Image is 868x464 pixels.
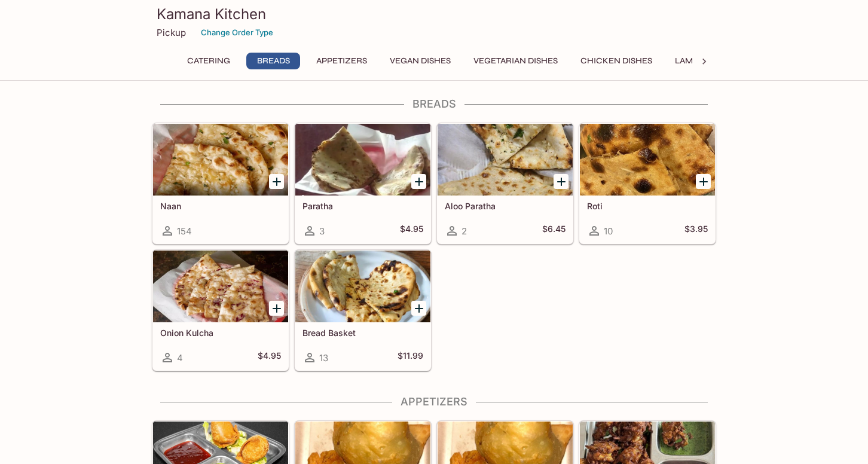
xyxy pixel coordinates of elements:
div: Paratha [295,124,430,196]
a: Onion Kulcha4$4.95 [152,250,289,371]
div: Naan [153,124,288,196]
a: Roti10$3.95 [579,123,716,244]
div: Onion Kulcha [153,251,288,322]
h5: Paratha [302,201,423,211]
h5: Bread Basket [302,328,423,338]
h5: $3.95 [684,224,708,238]
button: Vegan Dishes [383,53,457,69]
button: Change Order Type [195,23,279,42]
h4: Appetizers [152,395,716,408]
span: 3 [319,225,325,237]
h5: Naan [160,201,281,211]
div: Roti [580,124,715,196]
a: Aloo Paratha2$6.45 [437,123,573,244]
h3: Kamana Kitchen [157,5,711,23]
button: Chicken Dishes [574,53,659,69]
a: Bread Basket13$11.99 [295,250,431,371]
h5: Roti [587,201,708,211]
span: 154 [177,225,192,237]
h5: $4.95 [400,224,423,238]
button: Add Paratha [411,174,426,189]
button: Add Naan [269,174,284,189]
button: Add Onion Kulcha [269,301,284,316]
span: 2 [461,225,467,237]
div: Aloo Paratha [438,124,573,196]
button: Breads [246,53,300,69]
span: 10 [604,225,613,237]
button: Add Bread Basket [411,301,426,316]
h5: $4.95 [258,350,281,365]
button: Add Aloo Paratha [554,174,569,189]
button: Lamb Dishes [668,53,736,69]
div: Bread Basket [295,251,430,322]
span: 13 [319,352,328,364]
h5: $6.45 [542,224,566,238]
h5: Onion Kulcha [160,328,281,338]
a: Paratha3$4.95 [295,123,431,244]
p: Pickup [157,27,186,38]
h5: Aloo Paratha [445,201,566,211]
button: Add Roti [696,174,711,189]
button: Appetizers [310,53,374,69]
span: 4 [177,352,183,364]
button: Vegetarian Dishes [467,53,564,69]
a: Naan154 [152,123,289,244]
button: Catering [181,53,237,69]
h5: $11.99 [398,350,423,365]
h4: Breads [152,97,716,111]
